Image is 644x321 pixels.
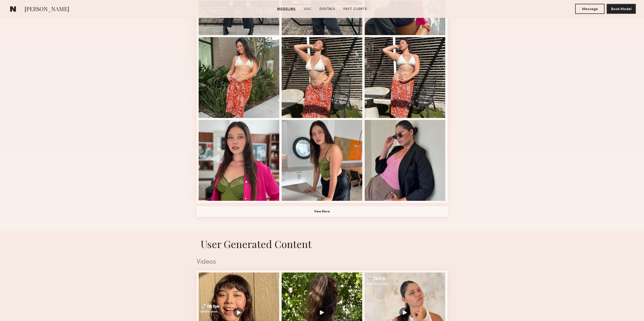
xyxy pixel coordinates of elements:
a: Book Model [607,7,636,11]
a: UGC [302,7,314,11]
h1: User Generated Content [193,237,452,251]
button: Book Model [607,4,636,14]
a: Past Clients [341,7,369,11]
span: [PERSON_NAME] [25,5,69,14]
a: Modeling [275,7,298,11]
a: Digitals [318,7,337,11]
button: Message [575,4,605,14]
div: Videos [197,259,448,265]
button: View More [197,207,448,217]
